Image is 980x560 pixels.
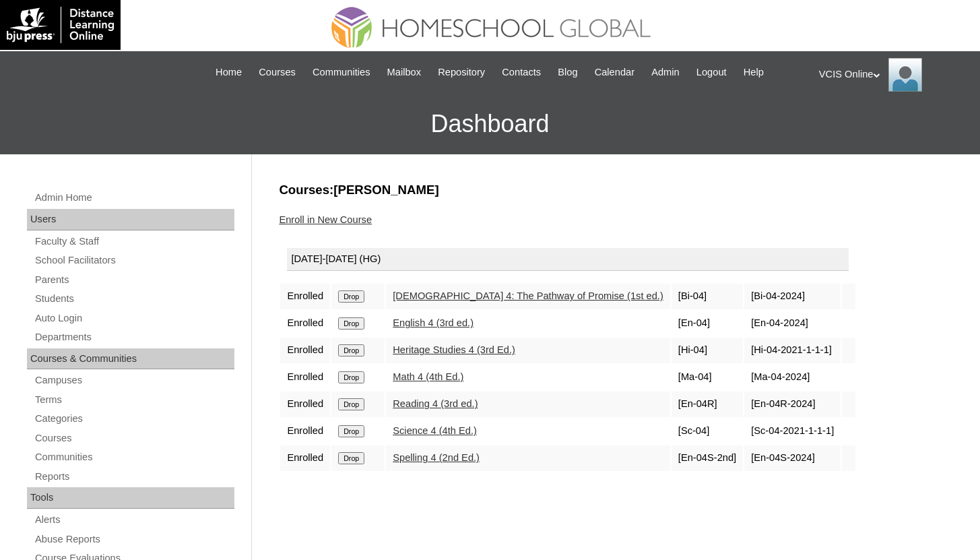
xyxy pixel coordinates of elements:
a: Parents [34,272,234,288]
a: Courses [252,65,302,80]
a: Auto Login [34,310,234,327]
div: [DATE]-[DATE] (HG) [287,248,849,271]
a: Departments [34,329,234,346]
a: Home [209,65,249,80]
a: Alerts [34,511,234,528]
a: Help [737,65,771,80]
a: Reports [34,468,234,485]
a: Calendar [588,65,641,80]
span: Blog [558,65,577,80]
a: Campuses [34,372,234,389]
img: logo-white.png [7,7,114,43]
input: Drop [338,398,364,410]
a: Abuse Reports [34,531,234,548]
td: [En-04S-2024] [744,445,841,471]
input: Drop [338,344,364,356]
span: Communities [313,65,370,80]
a: Science 4 (4th Ed.) [393,425,477,436]
a: Communities [306,65,377,80]
a: Terms [34,392,234,408]
td: Enrolled [280,284,330,309]
td: [En-04] [672,311,743,336]
a: Admin [645,65,686,80]
a: English 4 (3rd ed.) [393,317,473,328]
span: Repository [438,65,485,80]
span: Admin [651,65,680,80]
td: Enrolled [280,338,330,363]
div: VCIS Online [819,58,967,92]
a: Students [34,290,234,307]
input: Drop [338,371,364,383]
span: Calendar [595,65,634,80]
a: Courses [34,430,234,447]
input: Drop [338,425,364,437]
a: [DEMOGRAPHIC_DATA] 4: The Pathway of Promise (1st ed.) [393,290,663,301]
input: Drop [338,317,364,330]
td: Enrolled [280,365,330,390]
a: Admin Home [34,189,234,206]
a: Contacts [495,65,548,80]
a: Spelling 4 (2nd Ed.) [393,452,480,463]
div: Tools [27,487,234,509]
a: Math 4 (4th Ed.) [393,371,463,382]
a: Categories [34,410,234,427]
div: Users [27,209,234,230]
span: Mailbox [387,65,422,80]
input: Drop [338,290,364,303]
td: [Bi-04-2024] [744,284,841,309]
div: Courses & Communities [27,348,234,370]
img: VCIS Online Admin [888,58,922,92]
td: [Sc-04] [672,418,743,444]
a: Enroll in New Course [279,214,372,225]
td: [Hi-04] [672,338,743,363]
h3: Courses:[PERSON_NAME] [279,181,946,199]
span: Logout [696,65,727,80]
a: Repository [431,65,492,80]
a: Blog [551,65,584,80]
td: [En-04S-2nd] [672,445,743,471]
a: Logout [690,65,733,80]
a: Faculty & Staff [34,233,234,250]
a: Heritage Studies 4 (3rd Ed.) [393,344,515,355]
a: School Facilitators [34,252,234,269]
td: Enrolled [280,392,330,417]
input: Drop [338,452,364,464]
a: Mailbox [381,65,428,80]
td: [Sc-04-2021-1-1-1] [744,418,841,444]
h3: Dashboard [7,94,973,154]
td: [Bi-04] [672,284,743,309]
a: Reading 4 (3rd ed.) [393,398,478,409]
td: [Ma-04] [672,365,743,390]
td: [En-04R-2024] [744,392,841,417]
span: Courses [259,65,296,80]
span: Help [744,65,764,80]
td: [En-04-2024] [744,311,841,336]
span: Contacts [502,65,541,80]
td: Enrolled [280,311,330,336]
span: Home [216,65,242,80]
td: Enrolled [280,445,330,471]
a: Communities [34,449,234,466]
td: [Ma-04-2024] [744,365,841,390]
td: Enrolled [280,418,330,444]
td: [En-04R] [672,392,743,417]
td: [Hi-04-2021-1-1-1] [744,338,841,363]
